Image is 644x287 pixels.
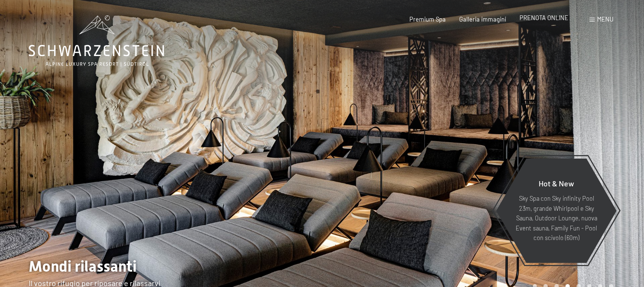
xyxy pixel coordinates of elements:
[496,158,617,264] a: Hot & New Sky Spa con Sky infinity Pool 23m, grande Whirlpool e Sky Sauna, Outdoor Lounge, nuova ...
[515,194,598,242] p: Sky Spa con Sky infinity Pool 23m, grande Whirlpool e Sky Sauna, Outdoor Lounge, nuova Event saun...
[459,15,506,23] a: Galleria immagini
[409,15,446,23] a: Premium Spa
[520,14,568,22] a: PRENOTA ONLINE
[539,179,574,188] span: Hot & New
[597,15,613,23] span: Menu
